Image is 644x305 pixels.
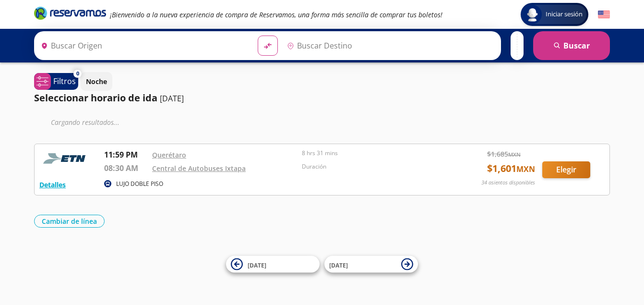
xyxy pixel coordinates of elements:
i: Brand Logo [34,6,106,20]
p: Duración [302,162,447,171]
span: $ 1,685 [487,149,521,159]
button: Elegir [542,161,590,178]
span: 0 [76,70,79,78]
a: Brand Logo [34,6,106,23]
img: RESERVAMOS [39,149,92,168]
button: English [598,9,610,21]
p: Filtros [53,75,76,87]
span: Iniciar sesión [542,10,586,19]
span: [DATE] [248,261,266,269]
button: Buscar [533,31,610,60]
p: 34 asientos disponibles [481,179,535,187]
p: 8 hrs 31 mins [302,149,447,158]
input: Buscar Origen [37,34,250,58]
p: LUJO DOBLE PISO [116,180,163,188]
p: 08:30 AM [104,162,147,174]
input: Buscar Destino [283,34,496,58]
button: Noche [81,72,112,91]
button: [DATE] [226,256,320,273]
em: ¡Bienvenido a la nueva experiencia de compra de Reservamos, una forma más sencilla de comprar tus... [110,10,442,19]
button: Detalles [39,180,66,190]
a: Central de Autobuses Ixtapa [152,164,246,173]
p: Noche [86,76,107,86]
small: MXN [516,164,535,174]
button: [DATE] [324,256,418,273]
span: $ 1,601 [487,161,535,176]
button: Cambiar de línea [34,215,105,228]
em: Cargando resultados ... [51,118,119,127]
span: [DATE] [329,261,348,269]
p: [DATE] [160,93,184,104]
small: MXN [508,151,521,158]
button: 0Filtros [34,73,78,90]
p: Seleccionar horario de ida [34,91,157,105]
p: 11:59 PM [104,149,147,160]
a: Querétaro [152,150,186,159]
